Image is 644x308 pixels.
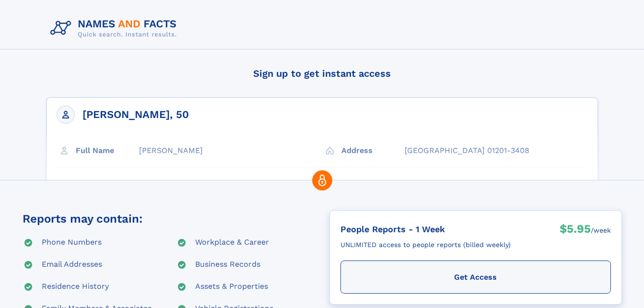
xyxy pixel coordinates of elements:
img: Logo Names and Facts [47,15,185,41]
div: Residence History [42,281,109,293]
div: Get Access [340,261,611,294]
div: Business Records [195,259,260,271]
h4: Sign up to get instant access [47,59,598,88]
div: Phone Numbers [42,237,102,249]
div: Assets & Properties [195,281,268,293]
div: $5.95 [560,221,591,239]
div: People Reports - 1 Week [340,221,511,237]
div: UNLIMITED access to people reports (billed weekly) [340,237,511,253]
div: /week [591,221,611,239]
div: Reports may contain: [23,210,142,227]
div: Workplace & Career [195,237,269,249]
div: Email Addresses [42,259,102,271]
